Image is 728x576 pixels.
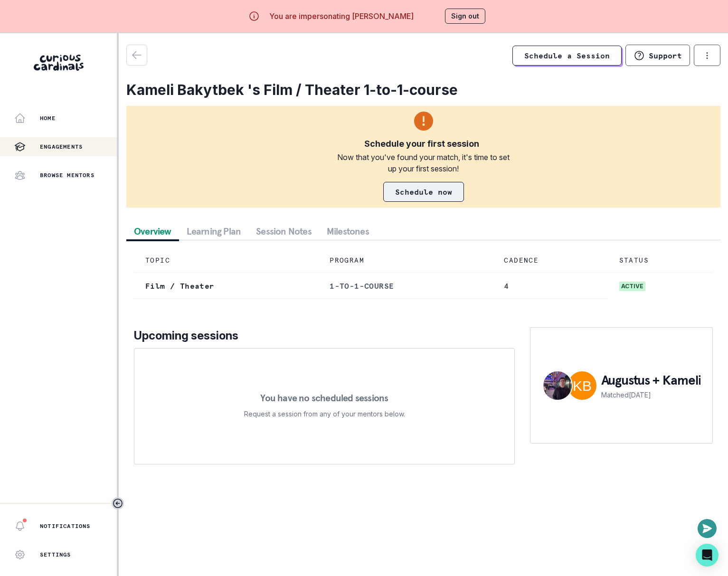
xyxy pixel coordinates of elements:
[619,282,645,291] span: active
[248,223,319,240] button: Session Notes
[40,114,56,122] p: Home
[601,390,701,400] p: Matched [DATE]
[244,408,405,420] p: Request a session from any of your mentors below.
[319,223,377,240] button: Milestones
[112,497,124,510] button: Toggle sidebar
[543,371,572,400] img: Augustus Glick
[318,248,492,273] td: PROGRAM
[126,81,720,98] h2: Kameli Bakytbek 's Film / Theater 1-to-1-course
[625,45,690,66] button: Support
[318,273,492,299] td: 1-to-1-course
[698,519,717,538] button: Open or close messaging widget
[40,522,91,530] p: Notifications
[269,10,414,22] p: You are impersonating [PERSON_NAME]
[134,273,318,299] td: Film / Theater
[568,371,596,400] img: Kameli Bakytbek
[696,544,719,567] div: Open Intercom Messenger
[332,151,515,174] div: Now that you've found your match, it's time to set up your first session!
[134,327,515,344] p: Upcoming sessions
[445,9,485,24] button: Sign out
[126,223,179,240] button: Overview
[512,46,622,66] a: Schedule a Session
[492,273,607,299] td: 4
[364,138,479,150] div: Schedule your first session
[40,171,95,179] p: Browse Mentors
[40,143,83,151] p: Engagements
[492,248,607,273] td: CADENCE
[34,55,84,71] img: Curious Cardinals Logo
[40,551,71,558] p: Settings
[601,371,701,390] p: Augustus + Kameli
[649,51,682,60] p: Support
[608,248,713,273] td: STATUS
[134,248,318,273] td: TOPIC
[260,393,388,403] p: You have no scheduled sessions
[694,45,720,66] button: options
[179,223,249,240] button: Learning Plan
[383,182,464,202] a: Schedule now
